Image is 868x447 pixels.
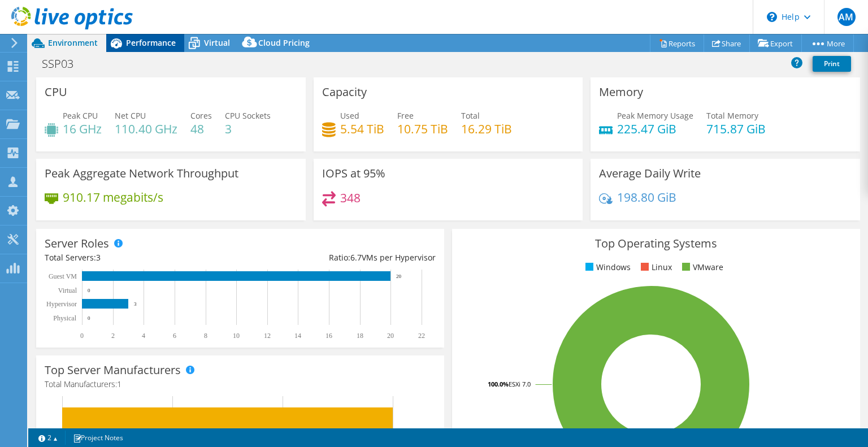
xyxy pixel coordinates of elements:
text: 22 [418,332,425,340]
text: 18 [357,332,363,340]
text: 4 [142,332,145,340]
span: Cores [190,110,212,121]
span: Peak Memory Usage [617,110,693,121]
a: Reports [650,34,704,52]
h1: SSP03 [37,58,91,70]
span: Total [461,110,480,121]
h4: 48 [190,123,212,135]
h4: 715.87 GiB [706,123,766,135]
span: 3 [96,252,101,263]
div: Ratio: VMs per Hypervisor [240,251,436,264]
tspan: 100.0% [488,380,509,388]
span: Used [340,110,359,121]
text: 0 [88,288,90,293]
span: 6.7 [350,252,362,263]
h4: 348 [340,192,361,204]
li: VMware [679,261,723,274]
a: Print [813,56,851,72]
span: 1 [117,379,121,389]
span: AM [837,8,856,26]
h3: Capacity [322,86,367,98]
text: 12 [264,332,271,340]
text: 8 [204,332,207,340]
h3: Peak Aggregate Network Throughput [45,167,238,180]
text: 2 [111,332,115,340]
h4: 225.47 GiB [617,123,693,135]
h4: 16.29 TiB [461,123,512,135]
h4: 110.40 GHz [115,123,177,135]
h4: Total Manufacturers: [45,378,436,390]
text: Guest VM [49,272,77,280]
h4: 3 [225,123,271,135]
h3: Average Daily Write [599,167,701,180]
span: Peak CPU [63,110,98,121]
text: Physical [53,314,76,322]
h3: Memory [599,86,643,98]
h4: 910.17 megabits/s [63,191,163,203]
a: Export [749,34,802,52]
h3: CPU [45,86,67,98]
h3: Server Roles [45,237,109,250]
span: Total Memory [706,110,758,121]
span: CPU Sockets [225,110,271,121]
svg: \n [767,12,777,22]
text: 0 [80,332,84,340]
a: Share [704,34,750,52]
h4: 5.54 TiB [340,123,384,135]
text: 0 [88,315,90,321]
text: 3 [134,301,137,307]
text: Virtual [58,287,77,294]
h3: IOPS at 95% [322,167,385,180]
h3: Top Operating Systems [461,237,852,250]
span: Free [397,110,414,121]
li: Linux [638,261,672,274]
text: 20 [387,332,394,340]
span: Net CPU [115,110,146,121]
text: 10 [233,332,240,340]
text: 14 [294,332,301,340]
span: Environment [48,37,98,48]
h4: 16 GHz [63,123,102,135]
h4: 198.80 GiB [617,191,676,203]
text: Hypervisor [46,300,77,308]
a: 2 [31,431,66,445]
text: 20 [396,274,402,279]
text: 16 [325,332,332,340]
h4: 10.75 TiB [397,123,448,135]
tspan: ESXi 7.0 [509,380,531,388]
h3: Top Server Manufacturers [45,364,181,376]
text: 6 [173,332,176,340]
span: Performance [126,37,176,48]
span: Cloud Pricing [258,37,310,48]
div: Total Servers: [45,251,240,264]
a: Project Notes [65,431,131,445]
a: More [801,34,854,52]
span: Virtual [204,37,230,48]
li: Windows [583,261,631,274]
